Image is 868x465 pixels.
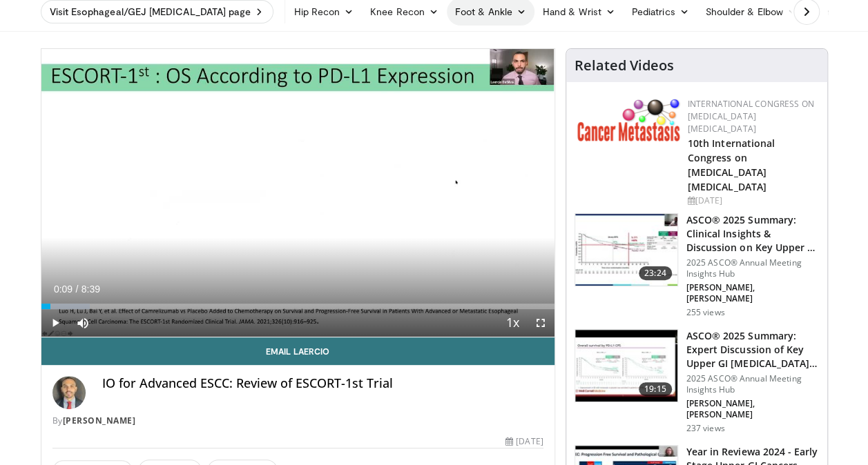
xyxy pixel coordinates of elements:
[686,423,725,434] p: 237 views
[41,49,554,337] video-js: Video Player
[81,284,100,295] span: 8:39
[575,214,677,286] img: 9522cccb-a5ab-49be-9991-6be183005c42.150x105_q85_crop-smart_upscale.jpg
[639,382,672,396] span: 19:15
[686,329,819,370] h3: ASCO® 2025 Summary: Expert Discussion of Key Upper GI [MEDICAL_DATA] Trials …
[686,307,725,318] p: 255 views
[686,282,819,304] p: [PERSON_NAME], [PERSON_NAME]
[69,309,97,337] button: Mute
[575,57,674,74] h4: Related Videos
[688,98,814,135] a: International Congress on [MEDICAL_DATA] [MEDICAL_DATA]
[41,309,69,337] button: Play
[505,435,543,448] div: [DATE]
[575,330,677,402] img: a53d4cbd-7b6d-4bcb-bdb9-cdcdf49788c3.150x105_q85_crop-smart_upscale.jpg
[686,257,819,279] p: 2025 ASCO® Annual Meeting Insights Hub
[688,195,816,207] div: [DATE]
[76,284,79,295] span: /
[686,213,819,255] h3: ASCO® 2025 Summary: Clinical Insights & Discussion on Key Upper GI C…
[575,213,819,318] a: 23:24 ASCO® 2025 Summary: Clinical Insights & Discussion on Key Upper GI C… 2025 ASCO® Annual Mee...
[52,415,543,427] div: By
[577,98,681,141] img: 6ff8bc22-9509-4454-a4f8-ac79dd3b8976.png.150x105_q85_autocrop_double_scale_upscale_version-0.2.png
[686,373,819,395] p: 2025 ASCO® Annual Meeting Insights Hub
[575,329,819,434] a: 19:15 ASCO® 2025 Summary: Expert Discussion of Key Upper GI [MEDICAL_DATA] Trials … 2025 ASCO® An...
[499,309,527,337] button: Playback Rate
[52,376,86,409] img: Avatar
[639,266,672,280] span: 23:24
[41,304,554,309] div: Progress Bar
[54,284,73,295] span: 0:09
[688,137,775,193] a: 10th International Congress on [MEDICAL_DATA] [MEDICAL_DATA]
[41,337,554,365] a: Email Laercio
[63,415,136,426] a: [PERSON_NAME]
[527,309,554,337] button: Fullscreen
[102,376,543,391] h4: IO for Advanced ESCC: Review of ESCORT-1st Trial
[686,398,819,420] p: [PERSON_NAME], [PERSON_NAME]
